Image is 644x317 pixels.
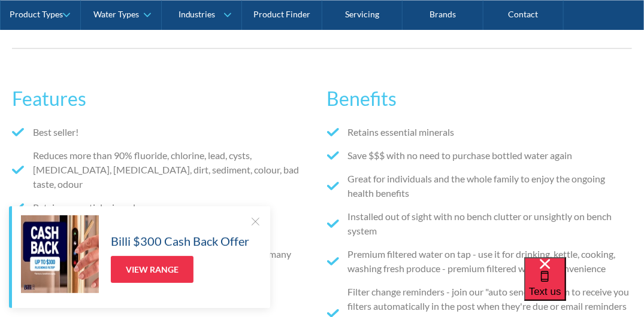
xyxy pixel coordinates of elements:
[21,215,99,293] img: Billi $300 Cash Back Offer
[327,84,633,113] h2: Benefits
[12,148,318,191] li: Reduces more than 90% fluoride, chlorine, lead, cysts, [MEDICAL_DATA], [MEDICAL_DATA], dirt, sedi...
[524,257,644,317] iframe: podium webchat widget bubble
[179,10,216,20] div: Industries
[10,10,63,20] div: Product Types
[111,232,249,250] h5: Billi $300 Cash Back Offer
[327,148,633,163] li: Save $$$ with no need to purchase bottled water again
[12,125,318,139] li: Best seller!
[327,125,633,139] li: Retains essential minerals
[93,10,139,20] div: Water Types
[12,84,318,113] h2: Features
[111,256,193,283] a: View Range
[327,172,633,200] li: Great for individuals and the whole family to enjoy the ongoing health benefits
[12,200,318,215] li: Retains essential minerals
[327,247,633,276] li: Premium filtered water on tap - use it for drinking, kettle, cooking, washing fresh produce - pre...
[327,209,633,238] li: Installed out of sight with no bench clutter or unsightly on bench system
